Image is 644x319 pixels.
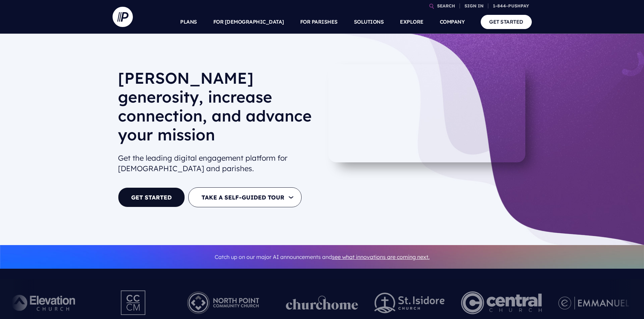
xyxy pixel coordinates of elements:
[300,10,338,34] a: FOR PARISHES
[354,10,384,34] a: SOLUTIONS
[118,187,185,207] a: GET STARTED
[118,249,526,265] p: Catch up on our major AI announcements and
[332,254,430,260] a: see what innovations are coming next.
[118,69,317,150] h1: [PERSON_NAME] generosity, increase connection, and advance your mission
[440,10,465,34] a: COMPANY
[180,10,197,34] a: PLANS
[400,10,424,34] a: EXPLORE
[188,187,302,207] button: TAKE A SELF-GUIDED TOUR
[213,10,284,34] a: FOR [DEMOGRAPHIC_DATA]
[481,15,532,29] a: GET STARTED
[286,296,358,310] img: pp_logos_1
[118,150,317,177] h2: Get the leading digital engagement platform for [DEMOGRAPHIC_DATA] and parishes.
[375,293,445,313] img: pp_logos_2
